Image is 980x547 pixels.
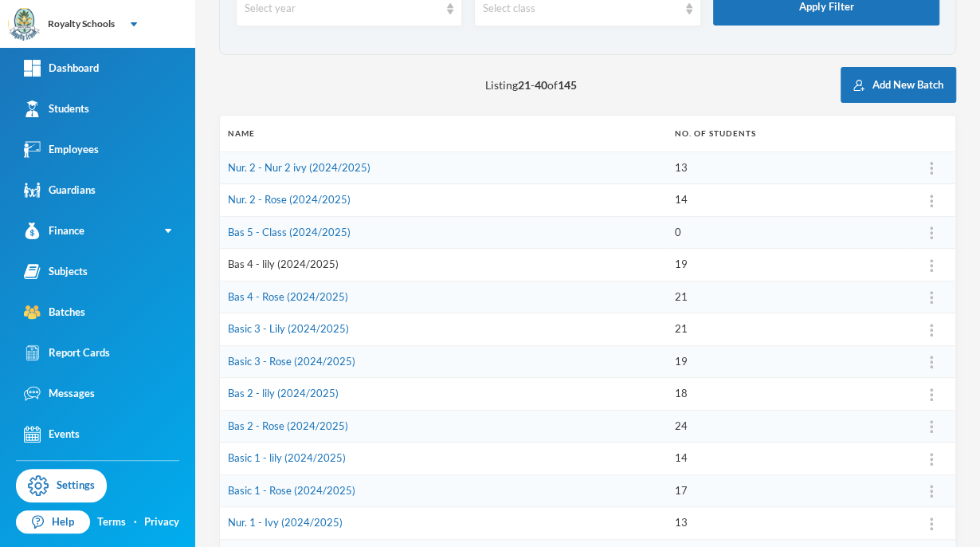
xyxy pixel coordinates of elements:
div: Subjects [24,263,88,280]
button: Add New Batch [841,67,956,103]
td: 19 [667,345,907,378]
b: 145 [558,78,577,92]
a: Basic 3 - Lily (2024/2025) [228,322,349,335]
img: ... [930,195,933,207]
img: ... [930,291,933,304]
td: 0 [667,216,907,249]
td: 14 [667,443,907,475]
a: Basic 1 - Rose (2024/2025) [228,484,355,497]
img: ... [930,356,933,368]
img: ... [930,162,933,175]
td: 14 [667,184,907,217]
a: Nur. 2 - Nur 2 ivy (2024/2025) [228,161,370,174]
div: Select year [245,1,439,17]
a: Bas 2 - lily (2024/2025) [228,387,339,399]
div: Events [24,426,80,443]
a: Nur. 2 - Rose (2024/2025) [228,193,351,206]
div: Guardians [24,182,96,199]
img: ... [930,517,933,530]
img: ... [930,259,933,272]
div: Messages [24,385,95,402]
a: Bas 4 - Rose (2024/2025) [228,290,348,303]
td: 19 [667,249,907,281]
a: Nur. 1 - Ivy (2024/2025) [228,516,343,529]
a: Help [16,510,90,534]
div: Employees [24,141,99,158]
div: · [134,514,137,530]
div: Students [24,100,89,117]
td: 21 [667,281,907,313]
b: 40 [535,78,547,92]
div: Royalty Schools [48,17,115,31]
div: Select class [483,1,677,17]
a: Bas 4 - lily (2024/2025) [228,258,339,270]
img: ... [930,388,933,401]
span: Listing - of [485,77,577,93]
a: Terms [97,514,126,530]
img: logo [9,9,41,41]
img: ... [930,485,933,498]
div: Dashboard [24,60,99,77]
div: Report Cards [24,344,110,361]
a: Basic 1 - lily (2024/2025) [228,451,346,464]
img: ... [930,420,933,433]
div: Finance [24,222,84,239]
img: ... [930,324,933,336]
div: Batches [24,304,85,321]
th: No. of students [667,116,907,152]
td: 17 [667,474,907,507]
a: Bas 2 - Rose (2024/2025) [228,419,348,432]
th: Name [220,116,667,152]
img: ... [930,226,933,239]
td: 24 [667,410,907,443]
td: 18 [667,378,907,411]
img: ... [930,453,933,466]
b: 21 [518,78,531,92]
a: Privacy [144,514,179,530]
td: 21 [667,313,907,346]
a: Settings [16,469,107,502]
td: 13 [667,152,907,184]
a: Basic 3 - Rose (2024/2025) [228,355,355,368]
a: Bas 5 - Class (2024/2025) [228,226,351,238]
td: 13 [667,507,907,540]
